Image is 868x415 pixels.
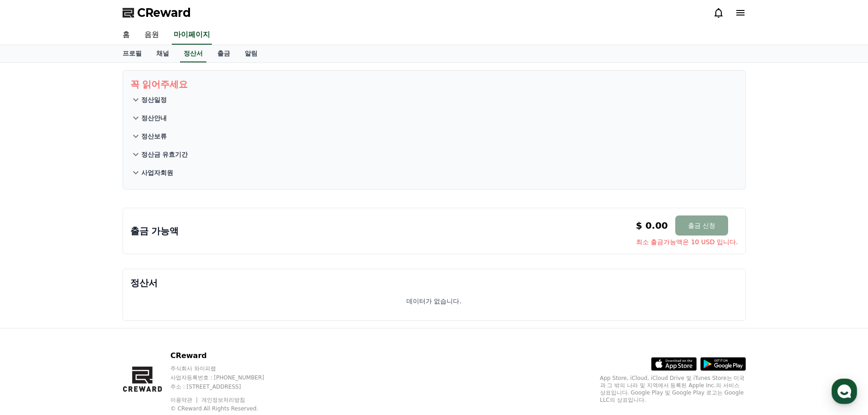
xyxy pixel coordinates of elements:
button: 정산일정 [130,91,738,109]
p: 사업자회원 [141,168,173,177]
p: 정산금 유효기간 [141,150,188,159]
p: $ 0.00 [636,219,668,232]
a: 채널 [149,45,176,62]
a: 마이페이지 [172,26,212,45]
a: 설정 [118,289,175,312]
button: 출금 신청 [675,215,728,236]
a: 음원 [137,26,166,45]
button: 정산보류 [130,127,738,145]
p: 주식회사 와이피랩 [170,365,282,372]
a: 알림 [237,45,265,62]
p: 정산안내 [141,113,167,123]
button: 정산금 유효기간 [130,145,738,164]
button: 사업자회원 [130,164,738,182]
a: 홈 [3,289,60,312]
p: © CReward All Rights Reserved. [170,405,282,412]
a: CReward [123,5,191,20]
a: 개인정보처리방침 [201,397,245,403]
p: 정산일정 [141,95,167,104]
p: App Store, iCloud, iCloud Drive 및 iTunes Store는 미국과 그 밖의 나라 및 지역에서 등록된 Apple Inc.의 서비스 상표입니다. Goo... [600,374,746,404]
button: 정산안내 [130,109,738,127]
span: 설정 [141,302,152,310]
p: 정산보류 [141,132,167,141]
p: 사업자등록번호 : [PHONE_NUMBER] [170,374,282,381]
a: 프로필 [115,45,149,62]
a: 출금 [210,45,237,62]
a: 대화 [60,289,118,312]
span: 홈 [29,302,34,310]
p: CReward [170,350,282,361]
p: 데이터가 없습니다. [406,297,462,306]
a: 이용약관 [170,397,199,403]
span: 최소 출금가능액은 10 USD 입니다. [636,237,738,246]
span: 대화 [83,303,94,310]
span: CReward [137,5,191,20]
p: 정산서 [130,277,738,289]
a: 홈 [115,26,137,45]
a: 정산서 [180,45,206,62]
p: 출금 가능액 [130,225,179,237]
p: 꼭 읽어주세요 [130,78,738,91]
p: 주소 : [STREET_ADDRESS] [170,383,282,390]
